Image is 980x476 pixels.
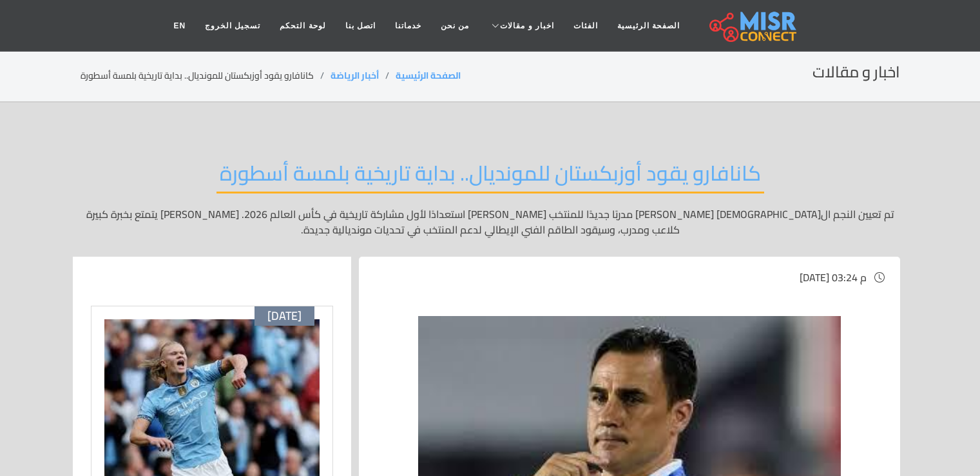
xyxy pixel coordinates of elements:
[709,10,796,42] img: main.misr_connect
[800,268,867,287] span: [DATE] 03:24 م
[216,161,764,193] h2: كانافارو يقود أوزبكستان للمونديال.. بداية تاريخية بلمسة أسطورة
[164,14,195,38] a: EN
[331,67,379,84] a: أخبار الرياضة
[479,14,564,38] a: اخبار و مقالات
[270,14,335,38] a: لوحة التحكم
[431,14,479,38] a: من نحن
[500,20,554,32] span: اخبار و مقالات
[396,67,461,84] a: الصفحة الرئيسية
[81,206,900,237] p: تم تعيين النجم ال[DEMOGRAPHIC_DATA] [PERSON_NAME] مدربًا جديدًا للمنتخب [PERSON_NAME] استعدادًا ل...
[608,14,689,38] a: الصفحة الرئيسية
[195,14,270,38] a: تسجيل الخروج
[812,63,900,82] h2: اخبار و مقالات
[564,14,608,38] a: الفئات
[267,309,302,323] span: [DATE]
[81,69,331,83] li: كانافارو يقود أوزبكستان للمونديال.. بداية تاريخية بلمسة أسطورة
[336,14,385,38] a: اتصل بنا
[385,14,431,38] a: خدماتنا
